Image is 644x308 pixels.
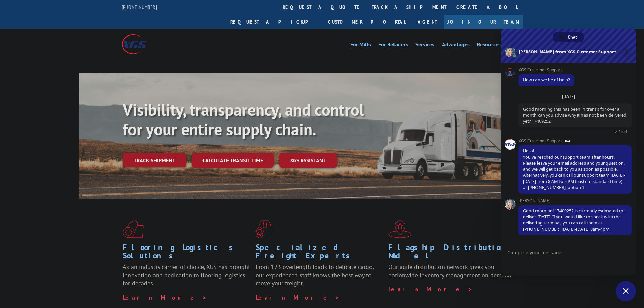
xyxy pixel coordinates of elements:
a: For Retailers [378,42,408,49]
a: Learn More > [388,285,473,293]
a: Resources [477,42,501,49]
div: More channels [622,48,631,57]
h1: Flagship Distribution Model [388,243,516,263]
img: xgs-icon-total-supply-chain-intelligence-red [123,220,144,238]
img: xgs-icon-focused-on-flooring-red [256,220,271,238]
a: Learn More > [256,293,340,301]
a: For Mills [350,42,371,49]
a: Calculate transit time [192,153,274,168]
a: Customer Portal [323,15,411,29]
span: XGS Customer Support [518,139,632,143]
span: Chat [568,32,577,42]
span: As an industry carrier of choice, XGS has brought innovation and dedication to flooring logistics... [123,263,250,287]
a: [PHONE_NUMBER] [122,4,157,10]
a: Track shipment [123,153,186,167]
div: [DATE] [562,95,575,99]
a: Learn More > [123,293,207,301]
span: Good morning! 17409252 is currently estimated to deliver [DATE]. If you would like to speak with ... [523,208,623,232]
span: How can we be of help? [523,77,570,83]
a: XGS ASSISTANT [279,153,337,168]
a: Services [415,42,434,49]
textarea: Compose your message... [507,250,614,256]
a: Advantages [442,42,470,49]
a: Agent [411,15,444,29]
span: Send a file [516,265,522,271]
h1: Flooring Logistics Solutions [123,243,251,263]
a: Request a pickup [225,15,323,29]
p: From 123 overlength loads to delicate cargo, our experienced staff knows the best way to move you... [256,263,383,293]
span: Read [618,129,627,134]
span: [PERSON_NAME] [518,198,632,203]
span: Our agile distribution network gives you nationwide inventory management on demand. [388,263,513,279]
img: xgs-icon-flagship-distribution-model-red [388,220,412,238]
b: Visibility, transparency, and control for your entire supply chain. [123,99,364,140]
h1: Specialized Freight Experts [256,243,383,263]
span: XGS Customer Support [518,68,574,72]
a: Join Our Team [444,15,523,29]
span: Audio message [525,265,530,271]
span: Good morning this has been in transit for over a month can you advise why it has not been deliver... [523,106,626,124]
span: Hello! You've reached our support team after hours. Please leave your email address and your ques... [523,148,625,190]
span: Insert an emoji [507,265,513,271]
span: Bot [564,139,571,144]
div: Chat [553,32,584,42]
div: Close chat [616,281,636,301]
